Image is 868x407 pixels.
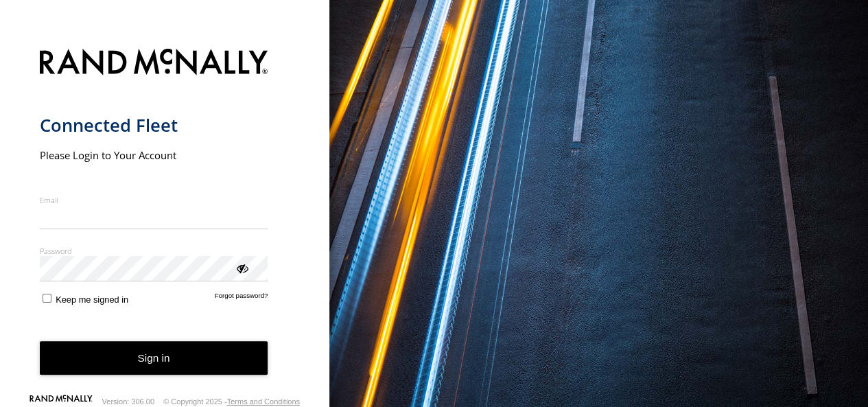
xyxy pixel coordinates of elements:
span: Keep me signed in [56,294,128,305]
div: ViewPassword [235,261,248,275]
a: Forgot password? [215,292,268,305]
label: Email [40,195,268,205]
h1: Connected Fleet [40,114,268,137]
label: Password [40,246,268,256]
button: Sign in [40,341,268,375]
div: Version: 306.00 [102,397,154,406]
input: Keep me signed in [43,294,51,303]
a: Terms and Conditions [227,397,300,406]
form: main [40,40,290,397]
h2: Please Login to Your Account [40,148,268,162]
div: © Copyright 2025 - [163,397,300,406]
img: Rand McNally [40,46,268,81]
